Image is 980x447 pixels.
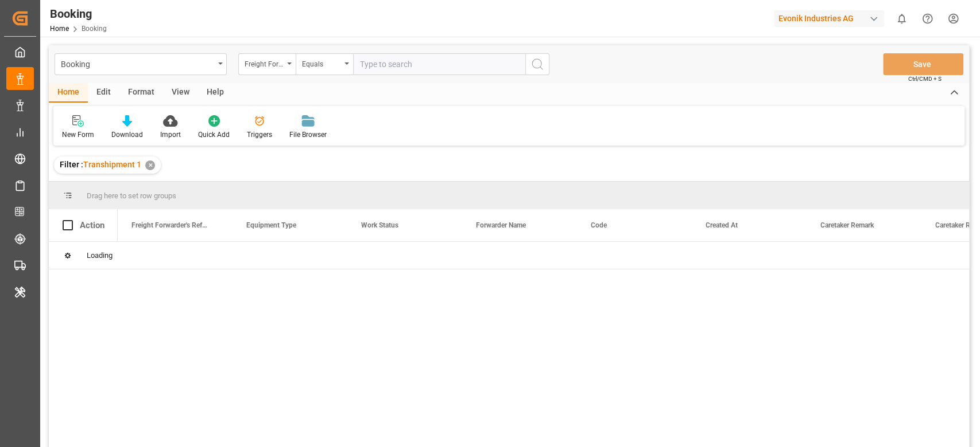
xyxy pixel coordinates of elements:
[525,53,549,75] button: search button
[820,221,874,229] span: Caretaker Remark
[247,130,272,140] div: Triggers
[87,191,176,200] span: Drag here to set row groups
[198,130,230,140] div: Quick Add
[883,53,963,75] button: Save
[163,83,198,103] div: View
[55,53,227,75] button: open menu
[289,130,327,140] div: File Browser
[353,53,525,75] input: Type to search
[88,83,119,103] div: Edit
[238,53,296,75] button: open menu
[131,221,208,229] span: Freight Forwarder's Reference No.
[111,130,143,140] div: Download
[915,6,940,32] button: Help Center
[296,53,353,75] button: open menu
[908,74,942,83] span: Ctrl/CMD + S
[476,221,526,229] span: Forwarder Name
[302,56,341,69] div: Equals
[50,25,69,33] a: Home
[160,130,181,140] div: Import
[591,221,607,229] span: Code
[60,160,83,169] span: Filter :
[706,221,738,229] span: Created At
[361,221,398,229] span: Work Status
[80,220,104,230] div: Action
[119,83,163,103] div: Format
[61,56,214,70] div: Booking
[198,83,233,103] div: Help
[774,7,889,29] button: Evonik Industries AG
[889,6,915,32] button: show 0 new notifications
[774,10,884,27] div: Evonik Industries AG
[50,5,107,22] div: Booking
[49,83,88,103] div: Home
[145,160,155,170] div: ✕
[83,160,141,169] span: Transhipment 1
[245,56,284,69] div: Freight Forwarder's Reference No.
[87,251,113,260] span: Loading
[62,130,94,140] div: New Form
[246,221,296,229] span: Equipment Type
